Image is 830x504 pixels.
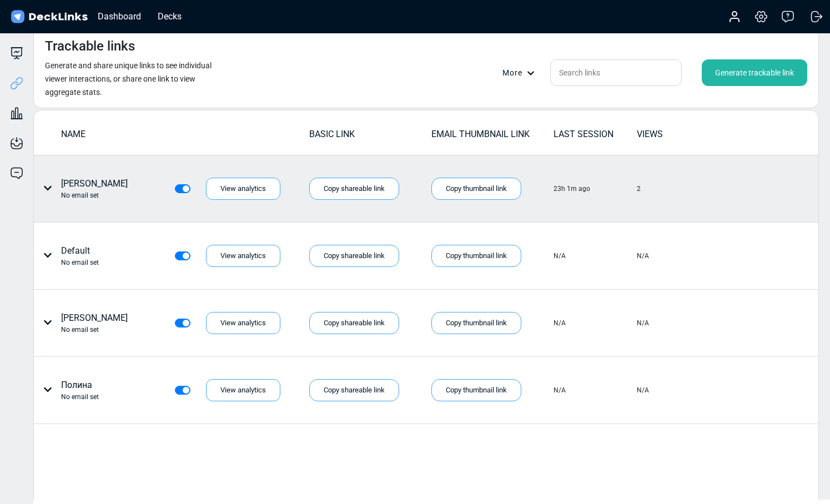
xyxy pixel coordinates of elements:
div: Copy thumbnail link [431,178,521,200]
div: [PERSON_NAME] [61,311,128,335]
div: N/A [637,385,649,395]
div: Default [61,244,99,268]
div: No email set [61,325,128,335]
div: Generate trackable link [702,59,807,86]
td: EMAIL THUMBNAIL LINK [431,127,553,147]
div: N/A [554,318,566,328]
div: Copy shareable link [309,245,399,267]
div: Полина [61,379,99,402]
div: Decks [152,9,187,23]
div: Dashboard [92,9,147,23]
div: Copy thumbnail link [431,245,521,267]
div: [PERSON_NAME] [61,177,128,200]
div: LAST SESSION [554,128,636,141]
img: DeckLinks [9,9,89,25]
td: BASIC LINK [309,127,431,147]
div: Copy shareable link [309,379,399,401]
small: Generate and share unique links to see individual viewer interactions, or share one link to view ... [45,61,212,97]
div: N/A [554,251,566,261]
div: N/A [637,318,649,328]
div: 23h 1m ago [554,184,590,194]
input: Search links [550,59,682,86]
div: View analytics [206,178,280,200]
div: 2 [637,184,641,194]
div: View analytics [206,245,280,267]
div: No email set [61,258,99,268]
div: Copy shareable link [309,312,399,334]
div: Copy thumbnail link [431,312,521,334]
div: View analytics [206,312,280,334]
div: View analytics [206,379,280,401]
div: No email set [61,392,99,402]
div: Copy shareable link [309,178,399,200]
div: NAME [61,128,308,141]
div: N/A [637,251,649,261]
h4: Trackable links [45,38,135,54]
div: More [502,67,541,79]
div: N/A [554,385,566,395]
div: Copy thumbnail link [431,379,521,401]
div: VIEWS [637,128,719,141]
div: No email set [61,190,128,200]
